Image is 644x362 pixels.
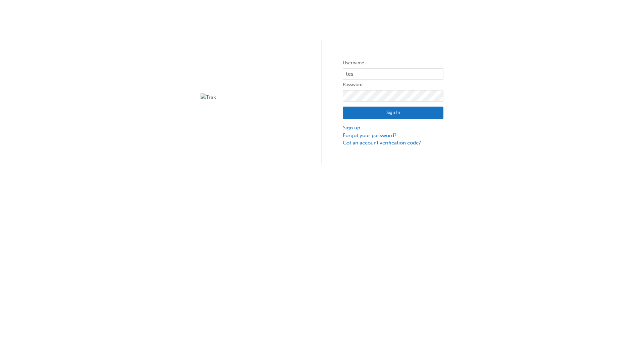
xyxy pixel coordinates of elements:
[343,139,443,147] a: Got an account verification code?
[343,132,443,139] a: Forgot your password?
[343,59,443,67] label: Username
[343,124,443,132] a: Sign up
[343,107,443,119] button: Sign In
[343,68,443,80] input: Username
[201,94,301,101] img: Trak
[343,81,443,89] label: Password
